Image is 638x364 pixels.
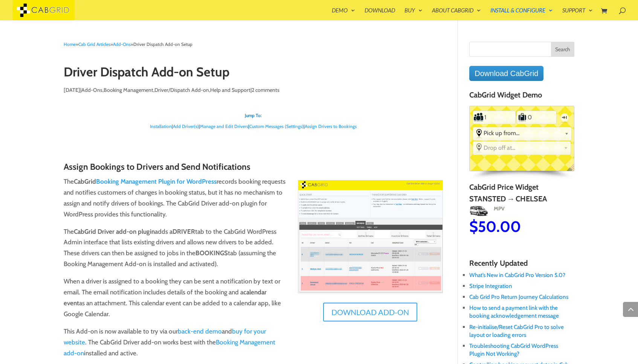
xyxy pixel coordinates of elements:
h2: Assign Bookings to Drivers and Send Notifications [64,162,443,175]
a: 2 comments [252,87,279,93]
h1: Driver Dispatch Add-on Setup [64,65,443,83]
span: MPV [487,205,502,212]
a: About CabGrid [432,8,481,20]
strong: CabGrid [74,178,96,185]
a: CabGrid Taxi Plugin [12,5,75,13]
a: Stripe Integration [469,282,512,289]
strong: CabGrid Driver add-on plugin [74,228,155,235]
input: Search [551,42,574,57]
label: Number of Suitcases [517,111,527,123]
div: Select the place the starting address falls within [473,127,571,139]
a: How to send a payment link with the booking acknowledgement message [469,304,559,319]
a: Booking Management [104,87,153,93]
span: » » » [64,41,192,47]
span: $ [571,225,580,243]
a: Download [365,8,395,20]
p: | , , , | [64,85,443,101]
input: Number of Passengers [484,111,504,123]
span: Driver Dispatch Add-on Setup [133,41,192,47]
a: Installation [150,123,172,129]
a: buy for your website [64,327,266,346]
a: Custom Messages (Settings) [249,123,304,129]
a: Download Add-on [323,303,417,321]
a: What’s New in CabGrid Pro Version 5.0? [469,271,565,279]
a: Assign Drivers to Bookings [305,123,357,129]
a: Support [562,8,593,20]
p: The adds a tab to the CabGrid WordPress Admin interface that lists existing drivers and allows ne... [64,226,287,276]
a: Troubleshooting CabGrid WordPress Plugin Not Working? [469,342,558,357]
a: Driver/Dispatch Add-on [154,87,209,93]
h4: CabGrid Widget Demo [469,91,574,103]
span: $ [466,217,475,236]
a: Install & Configure [490,8,553,20]
div: Jump To: | | | | [102,110,405,132]
span: Drop off at... [484,144,561,151]
h2: Stansted → Chelsea [466,195,571,203]
a: Add Driver(s) [173,123,199,129]
a: Manage and Edit Drivers [200,123,248,129]
h4: Recently Updated [469,259,574,271]
label: Number of Passengers [473,111,484,123]
strong: BOOKINGS [195,249,228,257]
strong: DRIVER [172,228,195,235]
span: English [564,163,579,178]
a: Cab Grid Articles [78,41,110,47]
span: [DATE] [64,87,80,93]
input: Number of Suitcases [527,111,546,123]
img: Minibus [571,212,596,224]
a: Cab Grid Pro Return Journey Calculations [469,293,568,300]
label: One-way [559,109,571,126]
a: Download CabGrid [469,66,543,81]
a: back-end demo [178,327,222,335]
a: Booking Management Plugin for WordPress [96,178,217,185]
a: Add-Ons [113,41,131,47]
a: Stansted → ChelseaMPVMPV$50.00 [466,195,571,234]
a: Demo [332,8,355,20]
a: Booking Management add-on [64,338,275,357]
p: When a driver is assigned to a booking they can be sent a notification by text or email. The emai... [64,276,287,326]
a: Home [64,41,76,47]
a: Buy [404,8,423,20]
img: MPV [466,204,485,216]
span: 50.00 [475,217,518,236]
h4: CabGrid Price Widget [469,183,574,195]
a: Re-initialise/Reset CabGrid Pro to solve layout or loading errors [469,323,564,338]
p: The records booking requests and notifies customers of changes in booking status, but it has no m... [64,176,287,226]
a: Help and Support [210,87,250,93]
span: Pick up from... [484,129,562,137]
a: Add-Ons [81,87,102,93]
div: Select the place the destination address is within [473,142,571,154]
